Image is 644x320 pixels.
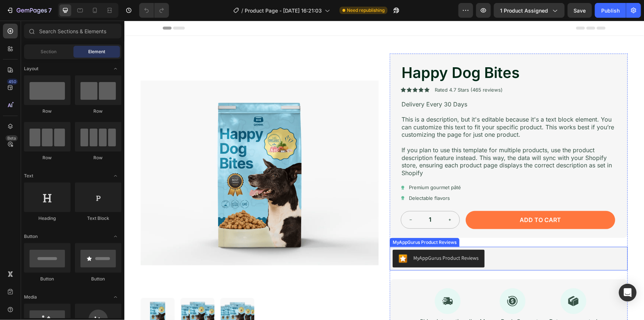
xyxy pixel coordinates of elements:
div: Row [75,108,121,115]
p: Delectable flavors [285,174,326,181]
p: This is a description, but it's editable because it's a text block element. You can customize thi... [277,95,490,118]
span: 1 product assigned [500,7,548,14]
p: Premium gourmet pâté [285,164,337,170]
p: If you plan to use this template for multiple products, use the product description feature inste... [277,126,490,156]
span: Toggle open [110,291,121,303]
button: Add to cart [341,190,491,208]
div: Row [75,154,121,161]
button: 1 product assigned [494,3,565,18]
span: Media [24,294,37,300]
div: Open Intercom Messenger [619,284,637,302]
button: 7 [3,3,55,18]
span: Product Page - [DATE] 16:21:03 [245,7,322,14]
div: MyAppGurus Product Reviews [289,234,354,241]
div: Button [75,276,121,282]
img: CL2ZuMKHpv4CEAE=.jpeg [274,234,283,242]
div: Row [24,154,70,161]
iframe: Design area [124,21,644,320]
input: Search Sections & Elements [24,24,121,38]
span: Text [24,173,33,179]
span: Section [41,48,57,55]
div: Add to cart [396,195,437,203]
button: increment [316,191,335,208]
div: Row [24,108,70,115]
div: 450 [7,79,18,85]
div: MyAppGurus Product Reviews [267,218,334,225]
button: Publish [595,3,626,18]
span: Toggle open [110,231,121,242]
div: Text Block [75,215,121,222]
span: Toggle open [110,63,121,75]
button: decrement [277,191,296,208]
div: Publish [601,7,620,14]
button: Save [568,3,592,18]
p: Returns accepted [425,297,473,305]
input: quantity [296,191,316,208]
p: Ships internationally [296,297,351,305]
h1: Happy Dog Bites [276,42,491,62]
button: MyAppGurus Product Reviews [268,229,360,247]
span: Element [88,48,105,55]
p: Delivery Every 30 Days [277,80,490,88]
div: Beta [6,135,18,141]
p: Rated 4.7 Stars (465 reviews) [310,66,378,72]
p: 7 [48,6,52,15]
div: Button [24,276,70,282]
span: / [241,7,243,14]
span: Layout [24,65,38,72]
div: Heading [24,215,70,222]
p: Money-Back Guarantee [356,297,421,305]
span: Save [574,7,586,14]
span: Toggle open [110,170,121,182]
span: Need republishing [347,7,385,14]
span: Button [24,233,38,240]
div: Undo/Redo [139,3,169,18]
